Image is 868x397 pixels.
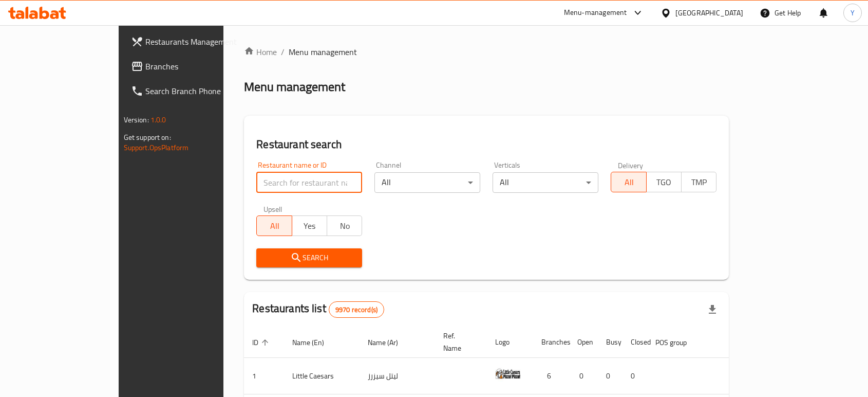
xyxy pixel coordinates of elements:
[123,29,263,54] a: Restaurants Management
[493,172,598,193] div: All
[700,297,725,322] div: Export file
[564,7,627,19] div: Menu-management
[598,327,622,358] th: Busy
[329,301,384,318] div: Total records count
[289,46,357,58] span: Menu management
[252,336,272,349] span: ID
[651,175,677,190] span: TGO
[569,327,598,358] th: Open
[256,248,362,267] button: Search
[655,336,700,349] span: POS group
[615,175,642,190] span: All
[327,215,362,236] button: No
[145,35,255,48] span: Restaurants Management
[374,172,480,193] div: All
[292,336,337,349] span: Name (En)
[851,7,855,19] span: Y
[533,327,569,358] th: Branches
[598,358,622,394] td: 0
[618,161,644,169] label: Delivery
[495,361,521,387] img: Little Caesars
[329,305,384,315] span: 9970 record(s)
[675,7,743,19] div: [GEOGRAPHIC_DATA]
[244,358,284,394] td: 1
[123,54,263,79] a: Branches
[611,172,646,192] button: All
[124,131,171,144] span: Get support on:
[244,46,729,58] nav: breadcrumb
[569,358,598,394] td: 0
[360,358,435,394] td: ليتل سيزرز
[622,358,647,394] td: 0
[265,251,354,264] span: Search
[256,172,362,193] input: Search for restaurant name or ID..
[533,358,569,394] td: 6
[443,330,475,354] span: Ref. Name
[622,327,647,358] th: Closed
[261,219,288,233] span: All
[646,172,682,192] button: TGO
[124,113,149,127] span: Version:
[256,215,292,236] button: All
[263,205,282,212] label: Upsell
[487,327,533,358] th: Logo
[145,85,255,97] span: Search Branch Phone
[292,215,327,236] button: Yes
[252,301,384,318] h2: Restaurants list
[681,172,716,192] button: TMP
[123,79,263,103] a: Search Branch Phone
[244,79,345,95] h2: Menu management
[368,336,411,349] span: Name (Ar)
[331,219,358,233] span: No
[296,219,323,233] span: Yes
[686,175,712,190] span: TMP
[150,113,166,127] span: 1.0.0
[256,137,716,152] h2: Restaurant search
[284,358,360,394] td: Little Caesars
[281,46,285,58] li: /
[124,141,189,154] a: Support.OpsPlatform
[145,60,255,73] span: Branches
